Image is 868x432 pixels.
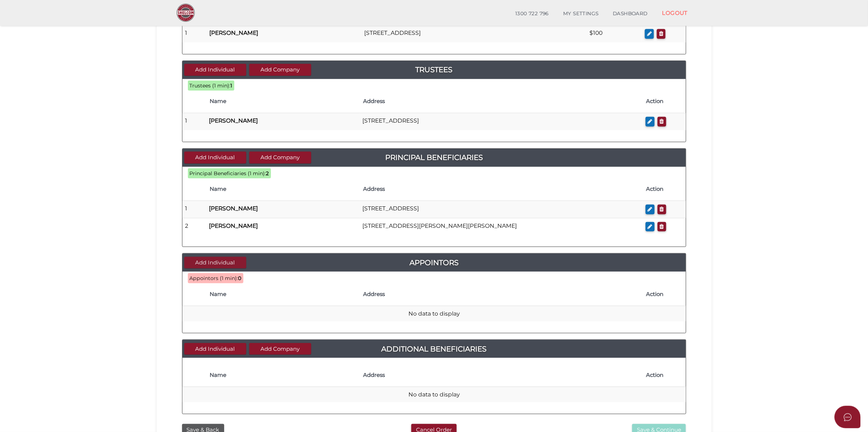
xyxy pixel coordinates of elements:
[363,98,639,104] h4: Address
[361,25,550,42] td: [STREET_ADDRESS]
[249,343,311,355] button: Add Company
[209,117,258,124] b: [PERSON_NAME]
[182,343,686,355] a: Additional Beneficiaries
[360,113,643,130] td: [STREET_ADDRESS]
[184,257,246,269] button: Add Individual
[182,257,686,268] a: Appointors
[190,170,266,177] span: Principal Beneficiaries (1 min):
[182,113,206,130] td: 1
[182,201,206,218] td: 1
[646,291,682,297] h4: Action
[606,7,655,21] a: DASHBOARD
[190,275,238,281] span: Appointors (1 min):
[182,64,686,75] a: Trustees
[646,98,682,104] h4: Action
[550,25,642,42] td: $100
[184,152,246,164] button: Add Individual
[209,205,258,212] b: [PERSON_NAME]
[209,222,258,229] b: [PERSON_NAME]
[210,291,356,297] h4: Name
[209,29,258,36] b: [PERSON_NAME]
[363,291,639,297] h4: Address
[210,372,356,378] h4: Name
[508,7,556,21] a: 1300 722 796
[210,186,356,192] h4: Name
[655,5,695,20] a: LOGOUT
[184,343,246,355] button: Add Individual
[238,275,242,281] b: 0
[360,201,643,218] td: [STREET_ADDRESS]
[210,98,356,104] h4: Name
[249,152,311,164] button: Add Company
[231,82,233,89] b: 1
[646,372,682,378] h4: Action
[184,64,246,76] button: Add Individual
[182,387,686,402] td: No data to display
[249,64,311,76] button: Add Company
[556,7,606,21] a: MY SETTINGS
[363,186,639,192] h4: Address
[182,25,207,42] td: 1
[182,218,206,235] td: 2
[360,218,643,235] td: [STREET_ADDRESS][PERSON_NAME][PERSON_NAME]
[182,306,686,321] td: No data to display
[363,372,639,378] h4: Address
[190,82,231,89] span: Trustees (1 min):
[646,186,682,192] h4: Action
[835,406,861,428] button: Open asap
[266,170,269,177] b: 2
[182,152,686,163] a: Principal Beneficiaries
